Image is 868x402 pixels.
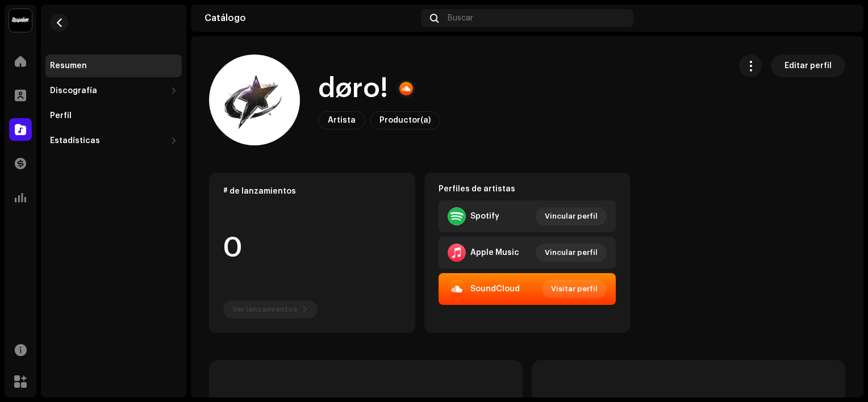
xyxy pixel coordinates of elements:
[545,241,598,264] span: Vincular perfil
[50,136,100,145] div: Estadísticas
[45,129,182,152] re-m-nav-dropdown: Estadísticas
[536,244,607,262] button: Vincular perfil
[832,9,850,27] img: b23fb0f4-30d3-4aeb-a3c0-f89b9192af09
[470,248,519,257] div: Apple Music
[50,111,72,120] div: Perfil
[551,278,598,300] span: Visitar perfil
[328,116,356,124] span: Artista
[784,55,832,77] span: Editar perfil
[536,207,607,225] button: Vincular perfil
[771,55,845,77] button: Editar perfil
[9,9,32,32] img: 10370c6a-d0e2-4592-b8a2-38f444b0ca44
[205,14,416,23] div: Catálogo
[470,212,499,221] div: Spotify
[470,284,520,294] div: SoundCloud
[50,61,87,70] div: Resumen
[439,185,515,194] strong: Perfiles de artistas
[45,104,182,127] re-m-nav-item: Perfil
[45,79,182,102] re-m-nav-dropdown: Discografía
[379,116,431,124] span: Productor(a)
[318,70,388,107] h1: døro!
[45,55,182,77] re-m-nav-item: Resumen
[50,86,97,95] div: Discografía
[542,280,607,298] button: Visitar perfil
[545,205,598,228] span: Vincular perfil
[209,55,300,145] img: 07202c87-e040-4cb2-8bd9-9cf962608348
[448,14,473,23] span: Buscar
[209,173,415,333] re-o-card-data: # de lanzamientos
